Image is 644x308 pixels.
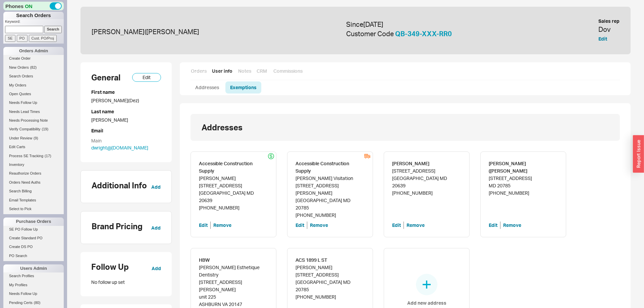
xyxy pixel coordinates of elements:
div: HBW [199,256,268,264]
span: Edit [143,73,151,81]
div: [STREET_ADDRESS] [489,175,558,182]
a: My Profiles [3,282,64,289]
div: [PERSON_NAME] [392,160,461,167]
input: Search [44,26,62,33]
a: Create Order [3,55,64,62]
div: No follow up set [91,279,161,286]
button: Edit [598,36,607,42]
div: [PHONE_NUMBER] [489,189,558,197]
button: QB-349-XXX-RR0 [395,30,452,37]
div: [GEOGRAPHIC_DATA] MD 20785 [296,279,365,293]
h5: Sales rep [598,19,620,23]
a: Reauthorize Orders [3,170,64,177]
h3: [PERSON_NAME]([PERSON_NAME] [92,28,199,35]
div: [PHONE_NUMBER] [392,189,461,197]
h1: Search Orders [3,12,64,19]
a: Needs Follow Up [3,99,64,106]
div: [PERSON_NAME] Visitation [296,175,365,182]
span: ( 80 ) [34,301,41,305]
div: ASHBURN VA 20147 [199,301,268,308]
a: Select to Pick [3,205,64,212]
button: Edit [489,222,500,229]
a: New Orders(82) [3,64,64,71]
span: ( 19 ) [42,127,49,131]
div: [GEOGRAPHIC_DATA] MD 20639 [199,189,268,204]
div: [PERSON_NAME] Esthetique Dentistry [199,264,268,279]
h1: Additional Info [92,181,147,189]
span: ( 17 ) [45,154,51,158]
span: ON [25,3,33,10]
h5: Last name [91,109,161,114]
div: [PERSON_NAME] [91,117,161,123]
h3: Customer Code [346,30,452,37]
div: MD 20785 [489,182,558,189]
div: Phones [3,2,64,10]
a: Addresses [190,81,224,94]
div: [PERSON_NAME] [199,175,268,182]
div: Orders Admin [3,47,64,55]
input: SE [5,35,15,42]
h5: First name [91,90,161,95]
button: Remove [407,222,425,229]
a: Search Orders [3,73,64,80]
div: [GEOGRAPHIC_DATA] MD 20639 [392,175,461,189]
a: PO Search [3,252,64,259]
div: Purchase Orders [3,218,64,226]
span: Pending Certs [9,301,33,305]
div: [PERSON_NAME] [296,264,365,271]
div: [PHONE_NUMBER] [199,204,268,211]
button: Edit [296,222,307,229]
a: Needs Follow Up [3,290,64,297]
span: Needs Follow Up [9,292,37,296]
div: [STREET_ADDRESS] [199,182,268,189]
button: Edit [392,222,404,229]
h5: Email [91,128,161,133]
div: [PHONE_NUMBER] [296,293,365,301]
a: Open Quotes [3,90,64,98]
span: Needs Processing Note [9,118,48,122]
button: Remove [310,222,328,229]
div: [GEOGRAPHIC_DATA] MD 20785 [296,197,365,211]
a: Exemptions [225,81,261,94]
a: Create Standard PO [3,235,64,242]
h3: Dov [598,26,620,33]
a: Commissions [272,68,303,74]
button: Remove [213,222,231,229]
a: Search Billing [3,188,64,195]
div: [STREET_ADDRESS] [392,167,461,175]
a: Needs Lead Times [3,108,64,115]
span: Under Review [9,136,32,140]
h5: Add new address [407,301,446,305]
button: Edit [199,222,211,229]
button: Edit [132,73,161,82]
div: Accessible Construction Supply [296,160,365,175]
a: Process SE Tracking(17) [3,152,64,160]
input: Cust. PO/Proj [29,35,57,42]
a: QB-349-XXX-RR0 [395,29,452,38]
h1: Brand Pricing [92,222,143,230]
a: SE PO Follow Up [3,226,64,233]
a: User info [212,68,232,74]
a: Verify Compatibility(19) [3,126,64,133]
span: New Orders [9,65,29,69]
a: Orders Need Auths [3,179,64,186]
div: [STREET_ADDRESS][PERSON_NAME] [296,182,365,197]
a: Under Review(9) [3,135,64,142]
a: Email Templates [3,197,64,204]
a: CRM [257,68,267,74]
h5: Main [91,138,161,143]
a: Pending Certs(80) [3,299,64,306]
div: [STREET_ADDRESS][PERSON_NAME] [199,279,268,293]
div: Users Admin [3,264,64,272]
div: ACS 1899 L ST [296,256,365,264]
div: Accessible Construction Supply [199,160,268,175]
h1: Addresses [202,123,243,131]
a: Create DS PO [3,243,64,250]
span: ( 9 ) [34,136,38,140]
a: My Orders [3,82,64,89]
span: Needs Follow Up [9,101,37,105]
div: [STREET_ADDRESS] [296,271,365,279]
button: Add [151,225,161,231]
a: Needs Processing Note [3,117,64,124]
span: Verify Compatibility [9,127,41,131]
